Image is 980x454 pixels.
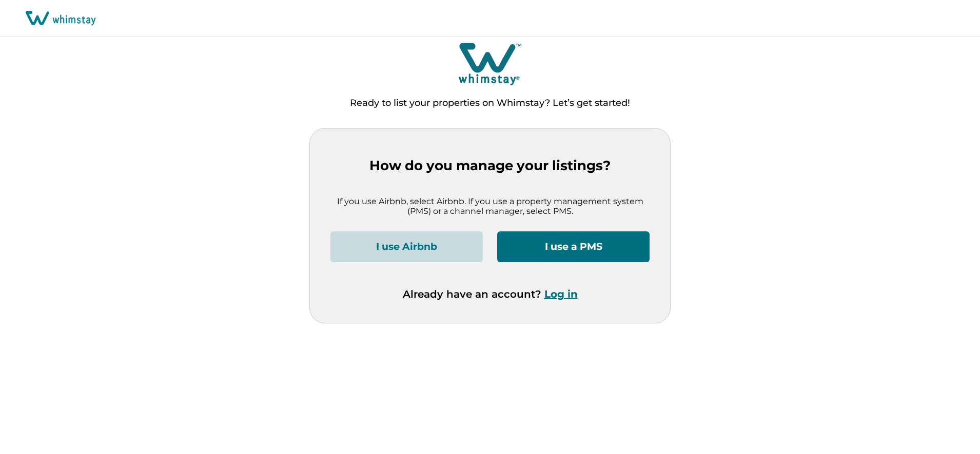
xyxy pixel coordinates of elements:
[330,158,650,174] p: How do you manage your listings?
[330,231,483,262] button: I use Airbnb
[403,288,578,300] p: Already have an account?
[350,98,630,108] p: Ready to list your properties on Whimstay? Let’s get started!
[330,196,650,216] p: If you use Airbnb, select Airbnb. If you use a property management system (PMS) or a channel mana...
[544,288,578,300] button: Log in
[497,231,650,262] button: I use a PMS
